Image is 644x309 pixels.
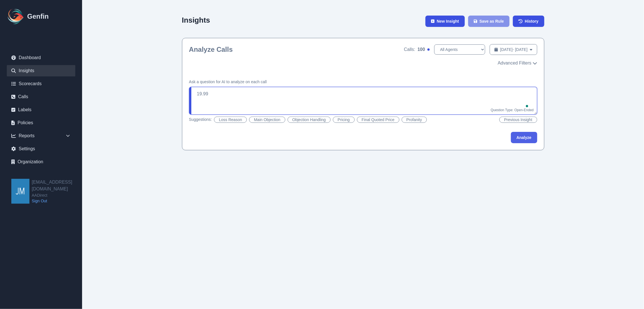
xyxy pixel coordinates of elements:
h1: Genfin [27,12,49,21]
a: Scorecards [7,78,75,89]
button: Main Objection [249,117,285,123]
div: Reports [7,130,75,141]
span: 100 [418,46,425,53]
span: Save as Rule [480,18,504,24]
span: Suggestions: [189,117,212,123]
span: History [525,18,538,24]
button: Previous Insight [499,117,537,123]
textarea: To enrich screen reader interactions, please activate Accessibility in Grammarly extension settings [189,87,537,115]
a: Insights [7,65,75,76]
a: Sign Out [32,198,82,204]
button: Profanity [402,117,427,123]
button: Analyze [511,132,537,143]
a: Labels [7,104,75,115]
span: Question Type: Open-Ended [491,108,534,112]
a: Calls [7,91,75,102]
span: AADirect [32,192,82,198]
button: Final Quoted Price [357,117,399,123]
h2: Insights [182,16,210,24]
a: Policies [7,117,75,128]
button: New Insight [425,16,465,27]
img: Logo [7,7,25,25]
button: Save as Rule [468,16,510,27]
img: jmendoza@aadirect.com [11,179,29,204]
span: New Insight [437,18,459,24]
a: Organization [7,156,75,168]
h4: Ask a question for AI to analyze on each call [189,79,537,85]
a: History [513,16,544,27]
span: [DATE] - [DATE] [500,47,528,52]
button: Advanced Filters [498,60,537,66]
a: Settings [7,143,75,154]
button: Pricing [333,117,355,123]
span: Advanced Filters [498,60,531,66]
h2: [EMAIL_ADDRESS][DOMAIN_NAME] [32,179,82,192]
a: Dashboard [7,52,75,63]
button: Objection Handling [288,117,331,123]
button: [DATE]- [DATE] [490,44,537,55]
button: Loss Reason [214,117,247,123]
span: Calls: [404,46,415,53]
h2: Analyze Calls [189,45,233,54]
